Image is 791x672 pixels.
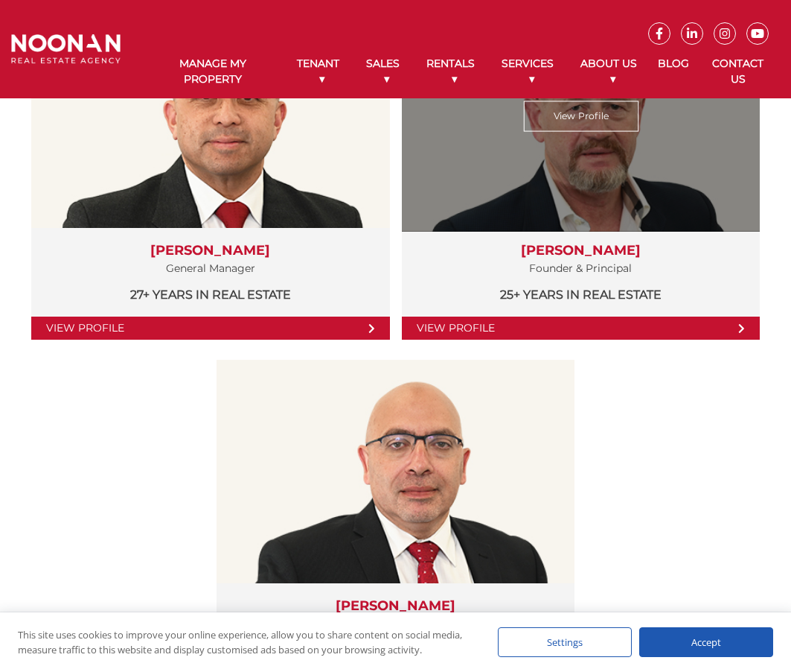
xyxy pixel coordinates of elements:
a: Tenant [283,45,352,98]
a: Blog [650,45,696,83]
h3: [PERSON_NAME] [231,598,560,615]
img: Noonan Real Estate Agency [11,34,121,65]
a: Sales [353,45,413,98]
a: Rentals [413,45,488,98]
p: General Manager [46,259,375,278]
div: Settings [498,627,632,657]
a: About Us [568,45,650,98]
a: Manage My Property [143,45,283,98]
p: 25+ years in Real Estate [417,285,746,304]
h3: [PERSON_NAME] [46,243,375,259]
a: View Profile [402,317,760,340]
p: 27+ years in Real Estate [46,285,375,304]
a: View Profile [523,101,638,132]
a: View Profile [31,317,390,340]
a: Contact Us [696,45,780,98]
div: Accept [639,627,773,657]
p: Founder & Principal [417,259,746,278]
a: Services [488,45,567,98]
div: This site uses cookies to improve your online experience, allow you to share content on social me... [18,627,468,657]
h3: [PERSON_NAME] [417,243,746,259]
